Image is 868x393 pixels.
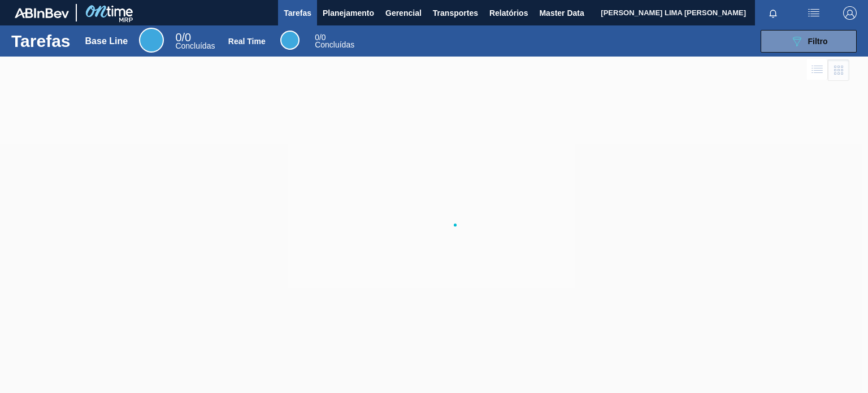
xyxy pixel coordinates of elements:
[315,34,354,49] div: Real Time
[228,37,266,46] div: Real Time
[315,33,325,42] span: / 0
[175,33,215,50] div: Base Line
[139,28,164,53] div: Base Line
[175,41,215,50] span: Concluídas
[807,6,821,20] img: userActions
[808,37,828,46] span: Filtro
[15,8,69,18] img: TNhmsLtSVTkK8tSr43FrP2fwEKptu5GPRR3wAAAABJRU5ErkJggg==
[761,30,857,53] button: Filtro
[280,31,300,50] div: Real Time
[433,6,478,20] span: Transportes
[315,40,354,49] span: Concluídas
[385,6,422,20] span: Gerencial
[284,6,311,20] span: Tarefas
[11,34,71,47] h1: Tarefas
[843,6,857,20] img: Logout
[175,31,191,44] span: / 0
[323,6,374,20] span: Planejamento
[539,6,584,20] span: Master Data
[755,5,791,21] button: Notificações
[315,33,319,42] span: 0
[489,6,528,20] span: Relatórios
[85,36,128,46] div: Base Line
[175,31,181,44] span: 0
